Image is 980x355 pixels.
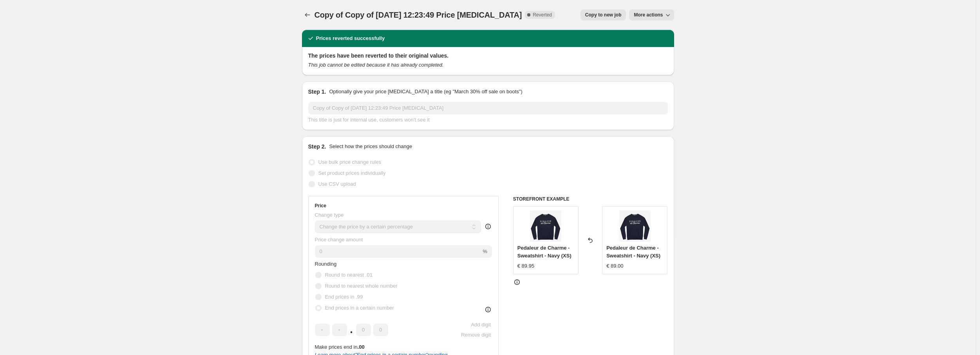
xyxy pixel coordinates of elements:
span: Round to nearest whole number [325,283,398,289]
span: End prices in .99 [325,294,363,300]
span: Rounding [315,261,337,267]
span: . [349,324,354,336]
p: Select how the prices should change [329,143,412,150]
h2: The prices have been reverted to their original values. [308,52,668,60]
span: % [483,248,487,254]
h2: Prices reverted successfully [316,34,385,42]
input: ﹡ [356,324,371,336]
h6: STOREFRONT EXAMPLE [513,196,668,202]
span: Set product prices individually [318,170,386,176]
span: Price change amount [315,237,363,243]
span: More actions [634,12,663,18]
span: Round to nearest .01 [325,272,372,278]
h2: Step 1. [308,88,326,96]
span: Change type [315,212,344,218]
input: -15 [315,245,481,258]
input: ﹡ [373,324,388,336]
p: Optionally give your price [MEDICAL_DATA] a title (eg "March 30% off sale on boots") [329,88,522,96]
input: ﹡ [332,324,347,336]
b: .00 [358,344,365,350]
span: Pedaleur de Charme - Sweatshirt - Navy (XS) [606,245,660,259]
h3: Price [315,203,326,209]
button: Copy to new job [580,9,626,20]
input: 30% off holiday sale [308,102,668,114]
div: € 89.95 [517,262,534,270]
span: Pedaleur de Charme - Sweatshirt - Navy (XS) [517,245,571,259]
i: This job cannot be edited because it has already completed. [308,62,444,68]
span: Use CSV upload [318,181,356,187]
span: Copy to new job [585,12,622,18]
span: This title is just for internal use, customers won't see it [308,117,430,123]
input: ﹡ [315,324,330,336]
img: La_Machine_Pedaleur_de_Charme_Navy_Sweatshirt_Flat_80x.jpg [530,210,561,242]
span: Reverted [533,12,552,18]
div: € 89.00 [606,262,623,270]
span: End prices in a certain number [325,305,394,311]
span: Copy of Copy of [DATE] 12:23:49 Price [MEDICAL_DATA] [315,11,522,19]
span: Make prices end in [315,344,365,350]
h2: Step 2. [308,143,326,150]
button: More actions [629,9,674,20]
span: Use bulk price change rules [318,159,381,165]
button: Price change jobs [302,9,313,20]
img: La_Machine_Pedaleur_de_Charme_Navy_Sweatshirt_Flat_80x.jpg [619,210,651,242]
div: help [484,223,492,230]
